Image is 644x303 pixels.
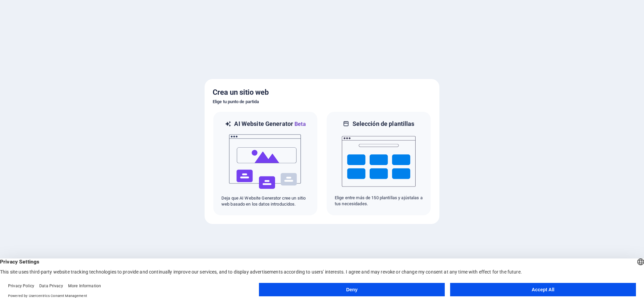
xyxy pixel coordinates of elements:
[353,120,415,128] h6: Selección de plantillas
[228,128,302,195] img: ai
[213,98,431,106] h6: Elige tu punto de partida
[213,87,431,98] h5: Crea un sitio web
[326,111,431,216] div: Selección de plantillasElige entre más de 150 plantillas y ajústalas a tus necesidades.
[234,120,306,128] h6: AI Website Generator
[293,121,306,127] span: Beta
[335,195,423,207] p: Elige entre más de 150 plantillas y ajústalas a tus necesidades.
[213,111,318,216] div: AI Website GeneratorBetaaiDeja que AI Website Generator cree un sitio web basado en los datos int...
[221,195,309,207] p: Deja que AI Website Generator cree un sitio web basado en los datos introducidos.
